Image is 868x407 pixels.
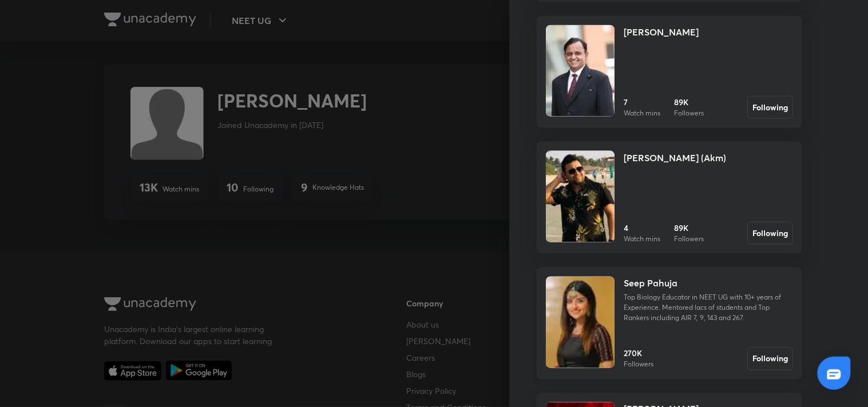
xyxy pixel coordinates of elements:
[747,222,793,245] button: Following
[674,234,704,244] p: Followers
[674,96,704,108] h6: 89K
[624,222,660,234] h6: 4
[747,96,793,119] button: Following
[624,96,660,108] h6: 7
[624,293,793,324] p: Top Biology Educator in NEET UG with 10+ years of Experience. Mentored lacs of students and Top R...
[546,151,615,242] img: Unacademy
[537,142,802,254] a: Unacademy[PERSON_NAME] (Akm)4Watch mins89KFollowersFollowing
[537,268,802,380] a: UnacademySeep PahujaTop Biology Educator in NEET UG with 10+ years of Experience. Mentored lacs o...
[546,25,615,117] img: Unacademy
[674,222,704,234] h6: 89K
[674,108,704,118] p: Followers
[537,16,802,128] a: Unacademy[PERSON_NAME]7Watch mins89KFollowersFollowing
[624,25,699,39] h4: [PERSON_NAME]
[624,360,653,370] p: Followers
[624,108,660,118] p: Watch mins
[624,234,660,244] p: Watch mins
[747,348,793,370] button: Following
[624,277,677,290] h4: Seep Pahuja
[624,151,726,165] h4: [PERSON_NAME] (Akm)
[546,277,615,368] img: Unacademy
[624,348,653,360] h6: 270K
